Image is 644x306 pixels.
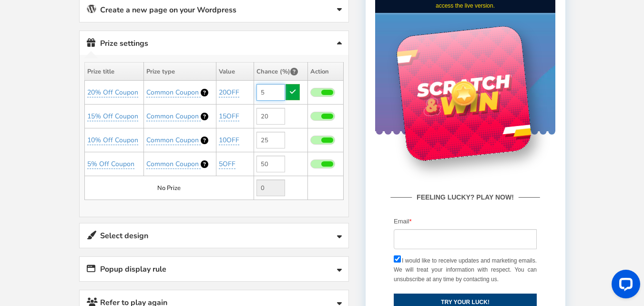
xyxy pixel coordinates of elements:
[219,88,239,97] a: 20OFF
[256,179,285,196] input: Value not editable
[604,266,644,306] iframe: LiveChat chat widget
[219,159,235,169] a: 5OFF
[19,227,37,237] label: Email
[146,159,199,169] span: Common Coupon
[146,136,201,145] a: Common Coupon
[19,265,26,273] input: I would like to receive updates and marketing emails. We will treat your information with respect...
[144,63,216,81] th: Prize type
[146,136,199,145] span: Common Coupon
[80,31,348,55] a: Prize settings
[80,257,348,281] a: Popup display rule
[307,63,343,81] th: Action
[254,63,307,81] th: Chance (%)
[87,159,134,169] a: 5% Off Coupon
[219,112,239,121] a: 15OFF
[87,112,138,121] a: 15% Off Coupon
[146,112,201,121] a: Common Coupon
[84,63,144,81] th: Prize title
[146,159,201,169] a: Common Coupon
[37,202,143,212] strong: FEELING LUCKY? PLAY NOW!
[80,223,348,248] a: Select design
[84,176,254,200] td: No Prize
[87,136,138,145] a: 10% Off Coupon
[19,266,162,294] label: I would like to receive updates and marketing emails. We will treat your information with respect...
[219,136,239,145] a: 10OFF
[87,88,138,97] a: 20% Off Coupon
[146,112,199,121] span: Common Coupon
[146,3,170,10] a: click here
[146,88,201,97] a: Common Coupon
[146,88,199,97] span: Common Coupon
[216,63,254,81] th: Value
